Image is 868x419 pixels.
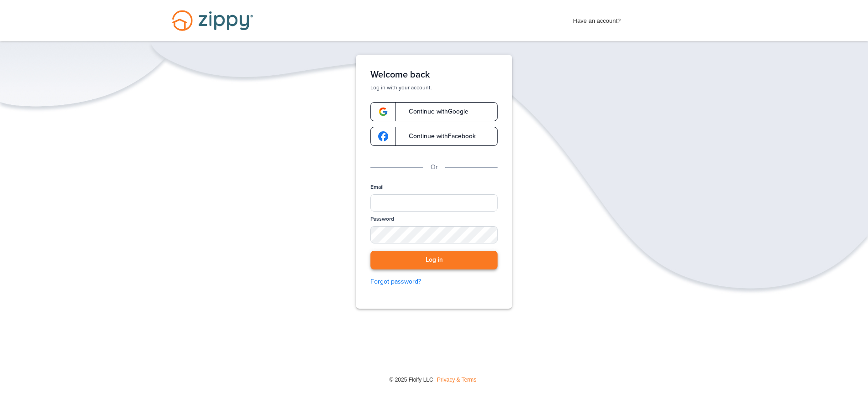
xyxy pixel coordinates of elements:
[431,162,438,172] p: Or
[389,377,433,383] span: © 2025 Floify LLC
[573,11,621,26] span: Have an account?
[370,215,394,223] label: Password
[400,133,476,140] span: Continue with Facebook
[400,109,468,115] span: Continue with Google
[370,194,498,212] input: Email
[370,69,498,80] h1: Welcome back
[378,131,388,141] img: google-logo
[370,277,498,287] a: Forgot password?
[437,377,476,383] a: Privacy & Terms
[370,102,498,121] a: google-logoContinue withGoogle
[378,107,388,117] img: google-logo
[370,127,498,146] a: google-logoContinue withFacebook
[370,226,498,243] input: Password
[370,183,384,191] label: Email
[370,251,498,269] button: Log in
[370,84,498,91] p: Log in with your account.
